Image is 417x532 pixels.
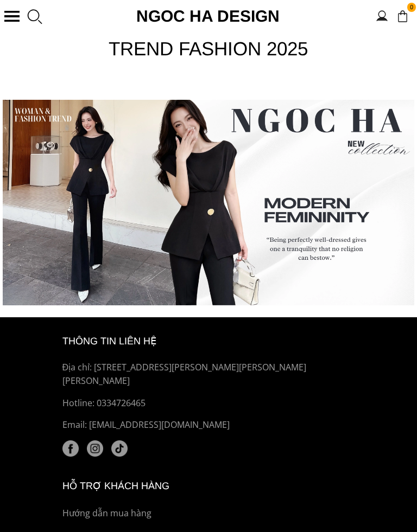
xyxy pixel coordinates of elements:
a: Ngoc Ha Design [127,3,289,29]
a: Hướng dẫn mua hàng [62,507,355,521]
p: Địa chỉ: [STREET_ADDRESS][PERSON_NAME][PERSON_NAME][PERSON_NAME] [62,361,355,388]
h6: thông tin liên hệ [62,334,355,349]
a: Hotline: 0334726465 [62,396,355,411]
a: facebook (1) [62,440,79,457]
p: Email: [EMAIL_ADDRESS][DOMAIN_NAME] [62,418,355,432]
span: 0 [407,3,416,12]
h6: hỗ trợ khách hàng [62,478,355,494]
img: img-CART-ICON-ksit0nf1 [396,10,409,22]
img: 3(16) [3,100,414,305]
font: TREND FASHION 2025 [109,38,308,59]
a: tiktok [111,440,128,457]
img: instagram [87,440,103,457]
